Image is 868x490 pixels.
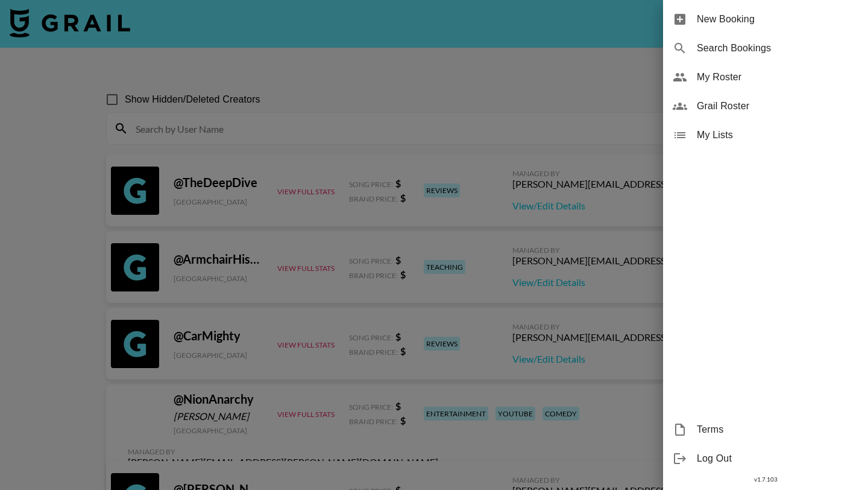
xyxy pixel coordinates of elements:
[663,121,868,150] div: My Lists
[697,128,858,142] span: My Lists
[663,444,868,473] div: Log Out
[697,41,858,56] span: Search Bookings
[663,63,868,92] div: My Roster
[663,34,868,63] div: Search Bookings
[697,70,858,84] span: My Roster
[697,451,858,466] span: Log Out
[697,422,858,437] span: Terms
[663,415,868,444] div: Terms
[663,92,868,121] div: Grail Roster
[663,473,868,486] div: v 1.7.103
[697,99,858,113] span: Grail Roster
[697,12,858,27] span: New Booking
[663,5,868,34] div: New Booking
